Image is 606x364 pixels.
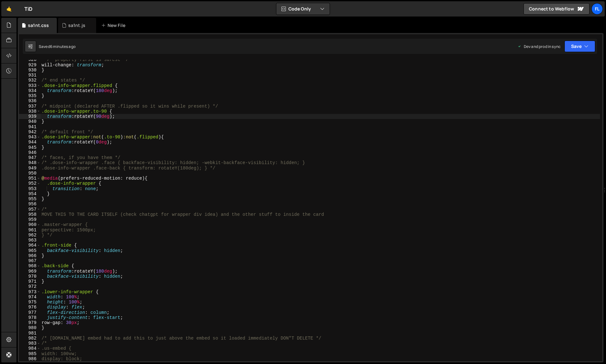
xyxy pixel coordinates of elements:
[19,233,41,238] div: 962
[517,44,561,49] div: Dev and prod in sync
[19,248,41,253] div: 965
[19,196,41,202] div: 955
[19,351,41,356] div: 985
[19,202,41,207] div: 956
[19,140,41,145] div: 944
[19,315,41,320] div: 978
[19,93,41,98] div: 935
[19,181,41,186] div: 952
[19,300,41,305] div: 975
[19,83,41,88] div: 933
[19,356,41,361] div: 986
[19,331,41,336] div: 981
[19,68,41,73] div: 930
[19,145,41,150] div: 945
[19,310,41,315] div: 977
[276,3,330,15] button: Code Only
[19,258,41,263] div: 967
[1,1,17,17] a: 🤙
[19,217,41,222] div: 959
[19,238,41,243] div: 963
[19,104,41,109] div: 937
[19,124,41,129] div: 941
[19,129,41,135] div: 942
[68,22,85,29] div: sa1nt.js
[19,295,41,300] div: 974
[19,73,41,78] div: 931
[19,114,41,119] div: 939
[19,155,41,160] div: 947
[19,57,41,62] div: 928
[19,263,41,268] div: 968
[19,207,41,212] div: 957
[19,284,41,289] div: 972
[19,119,41,124] div: 940
[19,212,41,217] div: 958
[19,253,41,258] div: 966
[19,320,41,325] div: 979
[19,166,41,171] div: 949
[19,243,41,248] div: 964
[28,22,49,29] div: sa1nt.css
[19,88,41,93] div: 934
[19,325,41,330] div: 980
[19,191,41,196] div: 954
[19,186,41,191] div: 953
[19,274,41,279] div: 970
[19,269,41,274] div: 969
[19,109,41,114] div: 938
[50,44,76,49] div: 6 minutes ago
[101,22,128,29] div: New File
[19,63,41,68] div: 929
[24,5,32,13] div: TiD
[524,3,590,15] a: Connect to Webflow
[19,176,41,181] div: 951
[19,346,41,351] div: 984
[19,305,41,310] div: 976
[564,41,595,52] button: Save
[19,222,41,227] div: 960
[19,279,41,284] div: 971
[19,336,41,341] div: 982
[591,3,603,15] a: Fl
[19,228,41,233] div: 961
[19,135,41,140] div: 943
[39,44,76,49] div: Saved
[19,98,41,103] div: 936
[19,289,41,295] div: 973
[19,341,41,346] div: 983
[19,78,41,83] div: 932
[19,171,41,176] div: 950
[19,150,41,155] div: 946
[19,160,41,165] div: 948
